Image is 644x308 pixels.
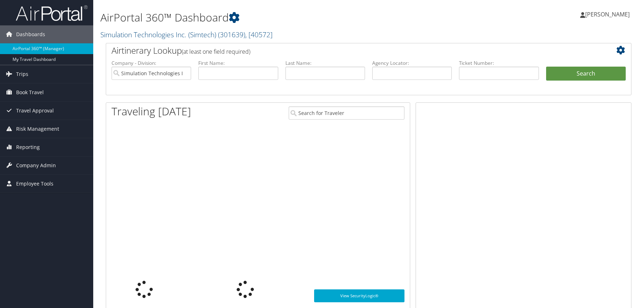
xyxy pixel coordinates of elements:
[16,138,40,156] span: Reporting
[182,48,250,56] span: (at least one field required)
[100,30,273,39] a: Simulation Technologies Inc. (Simtech)
[16,157,56,174] span: Company Admin
[112,104,191,119] h1: Traveling [DATE]
[112,59,191,67] label: Company - Division:
[289,106,404,120] input: Search for Traveler
[16,65,28,83] span: Trips
[314,289,404,302] a: View SecurityLogic®
[285,59,365,67] label: Last Name:
[16,83,44,101] span: Book Travel
[16,5,87,21] img: airportal-logo.png
[16,25,45,43] span: Dashboards
[585,10,630,18] span: [PERSON_NAME]
[580,4,637,25] a: [PERSON_NAME]
[245,30,273,39] span: , [ 40572 ]
[372,59,452,67] label: Agency Locator:
[198,59,278,67] label: First Name:
[218,30,245,39] span: ( 301639 )
[16,102,54,120] span: Travel Approval
[100,10,458,25] h1: AirPortal 360™ Dashboard
[16,120,59,138] span: Risk Management
[16,175,53,193] span: Employee Tools
[546,67,626,81] button: Search
[459,59,539,67] label: Ticket Number:
[112,44,582,57] h2: Airtinerary Lookup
